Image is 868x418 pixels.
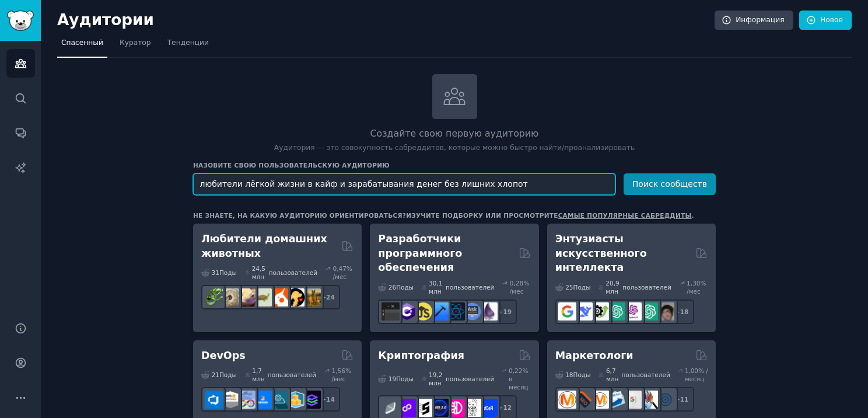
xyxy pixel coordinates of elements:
ya-tr-span: Поиск сообществ [632,179,707,189]
ya-tr-span: 1,00 [685,367,698,374]
ya-tr-span: % /мес [510,280,529,295]
ya-tr-span: пользователей [621,371,670,379]
img: эликсир [480,302,498,321]
img: леопардовые гекконы [237,288,256,306]
ya-tr-span: пользователей [622,283,671,291]
img: Спросите компьютерную науку [463,302,481,321]
img: Искусственный интеллект [656,302,674,321]
img: GoogleGeminiAI [558,302,576,321]
a: Информация [715,11,793,30]
input: Выберите короткое название, например «Цифровые маркетологи» или «Киноманы» [193,173,615,195]
ya-tr-span: 0,47 [332,265,346,272]
img: изучайте javascript [414,302,432,321]
a: Спасенный [57,34,107,58]
img: реактивный [447,302,465,321]
ya-tr-span: 19,2 млн [429,371,446,387]
ya-tr-span: Под [573,371,586,379]
div: + 24 [316,285,340,309]
img: iosпрограммирование [430,302,449,321]
img: дефи_ [480,399,498,417]
img: Сертифицированные эксперты AWS [221,391,239,409]
img: веб3 [430,399,449,417]
div: + 11 [670,387,694,412]
img: подсказки для chatgpt_ [640,302,658,321]
img: csharp [398,302,416,321]
ya-tr-span: Информация [736,15,784,26]
img: aws_cdk [286,391,304,409]
ya-tr-span: 0,22 [509,367,522,374]
img: этстейкер [414,399,432,417]
a: Тенденции [163,34,213,58]
img: дефиблокчейн [447,399,465,417]
ya-tr-span: 6,7 млн [606,367,622,383]
ya-tr-span: 1,30 [687,280,700,287]
ya-tr-span: % /мес [332,265,352,280]
ya-tr-span: Под [573,283,586,291]
ya-tr-span: ы [586,283,590,291]
ya-tr-span: пользователей [268,371,316,379]
ya-tr-span: Не знаете, на какую аудиторию ориентироваться? [193,212,406,219]
ya-tr-span: Под [219,269,232,277]
img: Docker_DevOps [237,391,256,409]
img: контент_маркетинг [558,391,576,409]
ya-tr-span: Разработчики программного обеспечения [378,233,462,273]
ya-tr-span: 26 [388,283,396,291]
ya-tr-span: Тенденции [167,39,209,47]
ya-tr-span: 30,1 млн [429,279,446,295]
ya-tr-span: 1,56 [332,367,345,374]
ya-tr-span: Новое [820,15,843,26]
a: Куратор [116,34,155,58]
ya-tr-span: 20,9 млн [605,279,622,295]
div: + 18 [670,299,694,324]
img: азуредевопс [205,391,223,409]
img: ГлубОкий взгляд [575,302,593,321]
ya-tr-span: % /мес [687,280,706,295]
img: Логотип GummySearch [7,11,34,31]
ya-tr-span: 19 [388,375,396,383]
ya-tr-span: Маркетологи [555,350,633,361]
a: Новое [799,11,852,30]
ya-tr-span: . [692,212,694,219]
img: Криптоновости [463,399,481,417]
ya-tr-span: Под [396,283,409,291]
ya-tr-span: ы [232,269,236,277]
ya-tr-span: 0,28 [510,280,523,287]
ya-tr-span: Под [396,375,409,383]
img: Спросите о маркетинге [591,391,609,409]
img: 0xPolygon [398,399,416,417]
ya-tr-span: Создайте свою первую аудиторию [370,128,539,139]
ya-tr-span: DevOps [201,350,246,361]
ya-tr-span: 31 [212,269,219,277]
ya-tr-span: 25 [565,283,573,291]
ya-tr-span: ы [586,371,590,379]
ya-tr-span: Под [219,371,232,379]
ya-tr-span: % /мес [332,367,351,382]
ya-tr-span: Аудитория — это совокупность сабреддитов, которые можно быстро найти/проанализировать [274,144,635,152]
a: самые популярные сабреддиты [558,212,692,219]
img: шариковый питон [221,288,239,306]
img: Маркетинговые исследования [640,391,658,409]
img: Маркетинг по электронной почте [607,391,625,409]
ya-tr-span: пользователей [446,283,494,291]
ya-tr-span: ы [409,375,414,383]
ya-tr-span: Изучите подборку или просмотрите [406,212,558,219]
ya-tr-span: Любители домашних животных [201,233,327,259]
ya-tr-span: Энтузиасты искусственного интеллекта [555,233,647,273]
img: chatgpt_promptДизайн [607,302,625,321]
ya-tr-span: 21 [212,371,219,379]
img: Рекомендации для домашних животных [286,288,304,306]
img: Ссылки на DevOpsLinks [254,391,272,409]
ya-tr-span: Куратор [120,39,151,47]
img: герпетология [205,288,223,306]
ya-tr-span: ы [409,283,414,291]
ya-tr-span: Аудитории [57,11,154,29]
img: разработка платформ [270,391,288,409]
div: + 19 [492,299,517,324]
ya-tr-span: % в месяц [509,367,528,391]
ya-tr-span: 1,7 млн [252,367,268,383]
ya-tr-span: Спасенный [61,39,103,47]
img: bigseo [575,391,593,409]
img: корелла [270,288,288,306]
img: Каталог AItoolsCatalog [591,302,609,321]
